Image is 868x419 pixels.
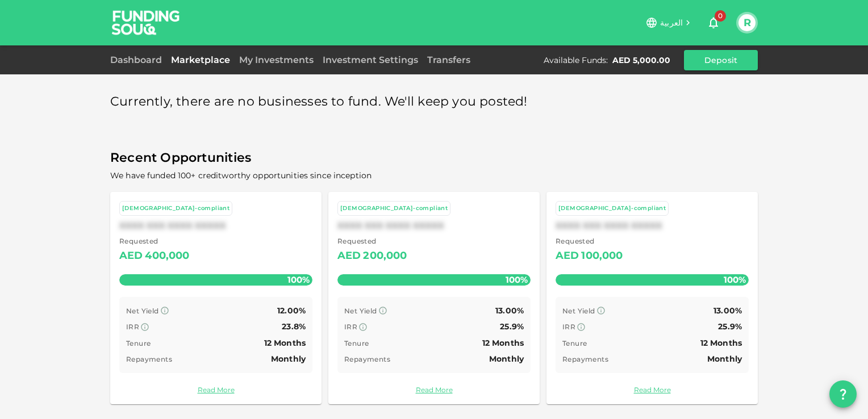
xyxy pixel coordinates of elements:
[562,322,575,331] span: IRR
[562,339,587,347] span: Tenure
[556,220,749,231] div: XXXX XXX XXXX XXXXX
[145,247,189,265] div: 400,000
[328,192,540,404] a: [DEMOGRAPHIC_DATA]-compliantXXXX XXX XXXX XXXXX Requested AED200,000100% Net Yield 13.00% IRR 25....
[285,271,312,288] span: 100%
[660,18,683,28] span: العربية
[713,305,742,316] span: 13.00%
[423,55,475,65] a: Transfers
[721,271,749,288] span: 100%
[110,192,322,404] a: [DEMOGRAPHIC_DATA]-compliantXXXX XXX XXXX XXXXX Requested AED400,000100% Net Yield 12.00% IRR 23....
[829,380,857,408] button: question
[503,271,531,288] span: 100%
[489,354,524,364] span: Monthly
[556,247,579,265] div: AED
[337,247,361,265] div: AED
[126,322,139,331] span: IRR
[264,338,306,348] span: 12 Months
[277,305,306,316] span: 12.00%
[363,247,407,265] div: 200,000
[707,354,742,364] span: Monthly
[562,307,595,315] span: Net Yield
[556,236,623,247] span: Requested
[337,384,531,395] a: Read More
[318,55,423,65] a: Investment Settings
[110,91,528,113] span: Currently, there are no businesses to fund. We'll keep you posted!
[110,55,166,65] a: Dashboard
[344,339,369,347] span: Tenure
[556,384,749,395] a: Read More
[340,204,448,213] div: [DEMOGRAPHIC_DATA]-compliant
[119,384,312,395] a: Read More
[581,247,623,265] div: 100,000
[126,339,151,347] span: Tenure
[546,192,758,404] a: [DEMOGRAPHIC_DATA]-compliantXXXX XXX XXXX XXXXX Requested AED100,000100% Net Yield 13.00% IRR 25....
[282,321,306,332] span: 23.8%
[119,220,312,231] div: XXXX XXX XXXX XXXXX
[110,147,758,169] span: Recent Opportunities
[344,355,390,363] span: Repayments
[126,355,172,363] span: Repayments
[337,220,531,231] div: XXXX XXX XXXX XXXXX
[715,10,726,22] span: 0
[718,321,742,332] span: 25.9%
[110,170,372,181] span: We have funded 100+ creditworthy opportunities since inception
[235,55,318,65] a: My Investments
[558,204,666,213] div: [DEMOGRAPHIC_DATA]-compliant
[700,338,742,348] span: 12 Months
[119,247,143,265] div: AED
[702,11,725,34] button: 0
[119,236,190,247] span: Requested
[166,55,235,65] a: Marketplace
[337,236,407,247] span: Requested
[562,355,608,363] span: Repayments
[495,305,524,316] span: 13.00%
[500,321,524,332] span: 25.9%
[738,14,756,31] button: R
[612,55,670,66] div: AED 5,000.00
[271,354,306,364] span: Monthly
[126,307,159,315] span: Net Yield
[482,338,524,348] span: 12 Months
[122,204,229,213] div: [DEMOGRAPHIC_DATA]-compliant
[344,322,357,331] span: IRR
[344,307,377,315] span: Net Yield
[544,55,608,66] div: Available Funds :
[684,50,758,70] button: Deposit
